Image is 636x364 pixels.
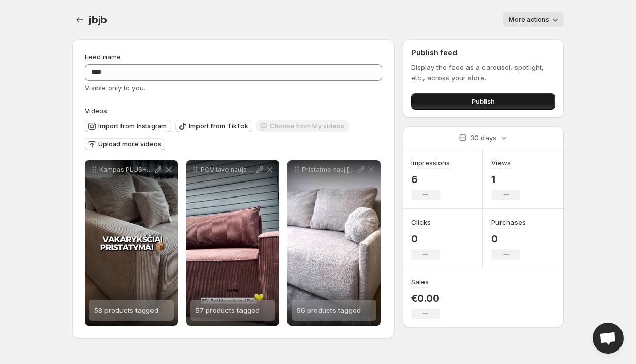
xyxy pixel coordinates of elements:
[201,165,254,174] p: POV tavo nauja sofa i Plushlt 1Minkta 2 Grai 3
[302,165,356,174] p: Pristatme nauj [PERSON_NAME] ms klientui Interjere Sofi atrodo stilingai jaukiai ir kvieia patogi...
[411,233,440,245] p: 0
[85,107,107,115] span: Videos
[98,140,161,148] span: Upload more videos
[491,173,520,186] p: 1
[85,120,171,132] button: Import from Instagram
[411,217,431,228] h3: Clicks
[89,13,107,26] span: jbjb
[503,12,564,27] button: More actions
[72,12,87,27] button: Settings
[99,165,153,174] p: Kampas PLUSH keliauja po vis Lietuv Minktas stilingas ir patogus tobulas tavo namams
[411,173,450,186] p: 6
[411,292,440,305] p: €0.00
[85,84,145,92] span: Visible only to you.
[411,48,555,58] h2: Publish feed
[85,53,121,61] span: Feed name
[94,306,158,314] span: 58 products tagged
[593,323,624,354] div: Open chat
[186,160,279,326] div: POV tavo nauja sofa i Plushlt 1Minkta 2 Grai 357 products tagged
[411,93,555,110] button: Publish
[287,160,381,326] div: Pristatme nauj [PERSON_NAME] ms klientui Interjere Sofi atrodo stilingai jaukiai ir kvieia patogi...
[297,306,361,314] span: 56 products tagged
[411,62,555,83] p: Display the feed as a carousel, spotlight, etc., across your store.
[189,122,248,130] span: Import from TikTok
[195,306,260,314] span: 57 products tagged
[175,120,252,132] button: Import from TikTok
[411,277,429,287] h3: Sales
[411,158,450,168] h3: Impressions
[470,132,496,143] p: 30 days
[85,138,165,150] button: Upload more videos
[491,158,511,168] h3: Views
[491,217,526,228] h3: Purchases
[472,96,495,107] span: Publish
[491,233,526,245] p: 0
[98,122,167,130] span: Import from Instagram
[509,16,549,24] span: More actions
[85,160,178,326] div: Kampas PLUSH keliauja po vis Lietuv Minktas stilingas ir patogus tobulas tavo namams58 products t...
